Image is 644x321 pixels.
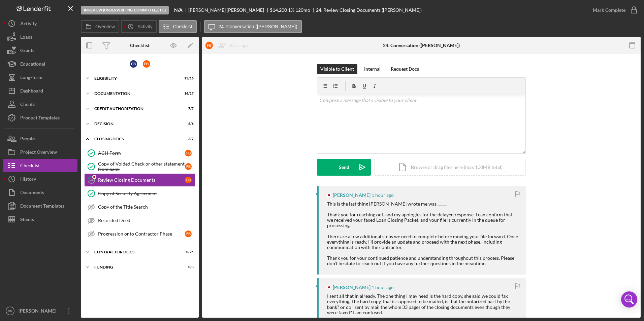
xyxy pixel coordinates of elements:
[20,57,45,72] div: Educational
[95,24,115,29] label: Overview
[230,39,248,52] div: Reassign
[20,17,37,32] div: Activity
[20,145,57,160] div: Project Overview
[20,98,35,113] div: Clients
[20,84,43,99] div: Dashboard
[182,265,194,269] div: 0 / 8
[317,64,357,74] button: Visible to Client
[621,291,637,308] div: Open Intercom Messenger
[383,43,460,48] div: 24. Conversation ([PERSON_NAME])
[182,92,194,96] div: 16 / 17
[3,17,77,30] button: Activity
[3,30,77,44] a: Loans
[94,107,177,111] div: CREDIT AUTHORIZATION
[3,132,77,145] button: People
[84,200,195,214] a: Copy of the Title Search
[593,3,625,17] div: Mark Complete
[98,204,195,210] div: Copy of the Title Search
[219,24,297,29] label: 24. Conversation ([PERSON_NAME])
[372,285,394,290] time: 2025-09-24 19:25
[130,60,137,68] div: C B
[182,107,194,111] div: 7 / 7
[288,7,294,13] div: 1 %
[94,92,177,96] div: Documentation
[327,293,519,315] div: I sent all that in already. The one thing I may need is the hard copy, she said we could fax ever...
[20,132,35,147] div: People
[8,309,12,313] text: BP
[333,192,371,198] div: [PERSON_NAME]
[84,146,195,160] a: ACH FormFB
[98,191,195,196] div: Copy of Security Agreement
[94,250,177,254] div: Contractor Docs
[98,231,185,237] div: Progression onto Contractor Phase
[17,304,61,319] div: [PERSON_NAME]
[3,213,77,226] button: Sheets
[121,20,157,33] button: Activity
[182,122,194,126] div: 6 / 6
[202,39,255,52] button: FBReassign
[317,159,371,176] button: Send
[3,304,77,318] button: BP[PERSON_NAME]
[143,60,150,68] div: F B
[339,159,349,176] div: Send
[84,227,195,241] a: Progression onto Contractor PhaseFB
[130,43,150,48] div: Checklist
[98,150,185,156] div: ACH Form
[20,172,36,187] div: History
[205,42,213,49] div: F B
[320,64,354,74] div: Visible to Client
[3,84,77,98] button: Dashboard
[185,163,192,170] div: F B
[391,64,419,74] div: Request Docs
[295,7,310,13] div: 120 mo
[586,3,641,17] button: Mark Complete
[182,76,194,80] div: 13 / 16
[333,285,371,290] div: [PERSON_NAME]
[3,186,77,199] button: Documents
[182,250,194,254] div: 0 / 25
[81,20,119,33] button: Overview
[159,20,197,33] button: Checklist
[3,172,77,186] button: History
[84,173,195,187] a: 24Review Closing DocumentsFB
[3,57,77,71] button: Educational
[94,137,177,141] div: CLOSING DOCS
[84,214,195,227] a: Recorded Deed
[3,199,77,213] button: Document Templates
[98,161,185,172] div: Copy of Voided Check or other statement from bank
[185,177,192,183] div: F B
[204,20,302,33] button: 24. Conversation ([PERSON_NAME])
[20,111,60,126] div: Product Templates
[84,160,195,173] a: Copy of Voided Check or other statement from bankFB
[316,7,422,13] div: 24. Review Closing Documents ([PERSON_NAME])
[174,7,183,13] b: N/A
[3,44,77,57] button: Grants
[3,145,77,159] button: Project Overview
[185,150,192,156] div: F B
[81,6,169,14] div: In Review (Underwriting, Committee, Etc.)
[372,192,394,198] time: 2025-09-24 19:27
[20,186,44,201] div: Documents
[89,178,94,182] tspan: 24
[94,122,177,126] div: Decision
[84,187,195,200] a: Copy of Security Agreement
[188,7,270,13] div: [PERSON_NAME] [PERSON_NAME]
[3,159,77,172] a: Checklist
[98,177,185,183] div: Review Closing Documents
[3,98,77,111] button: Clients
[20,159,40,174] div: Checklist
[361,64,384,74] button: Internal
[20,213,34,228] div: Sheets
[3,71,77,84] a: Long-Term
[98,218,195,223] div: Recorded Deed
[364,64,381,74] div: Internal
